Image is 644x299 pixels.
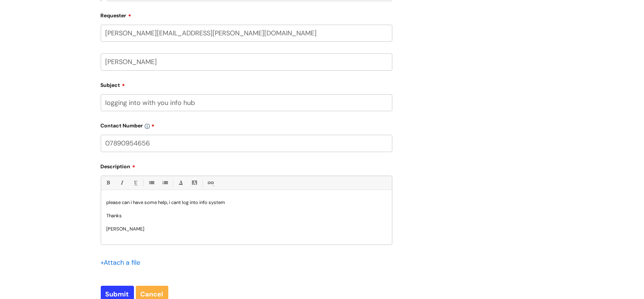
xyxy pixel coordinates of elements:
a: Font Color [176,178,185,187]
p: [PERSON_NAME] [107,226,386,232]
label: Description [101,161,392,170]
input: Email [101,25,392,42]
a: Italic (Ctrl-I) [117,178,126,187]
a: Back Color [190,178,199,187]
img: info-icon.svg [145,124,150,129]
div: Attach a file [101,257,145,268]
label: Contact Number [101,120,392,129]
a: Bold (Ctrl-B) [103,178,113,187]
input: Your Name [101,53,392,70]
label: Requester [101,10,392,19]
p: please can i have some help, i cant log into info system [107,199,386,206]
label: Subject [101,80,392,88]
a: Underline(Ctrl-U) [131,178,140,187]
a: Link [206,178,215,187]
p: Thanks [107,212,386,219]
a: • Unordered List (Ctrl-Shift-7) [147,178,156,187]
a: 1. Ordered List (Ctrl-Shift-8) [160,178,169,187]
